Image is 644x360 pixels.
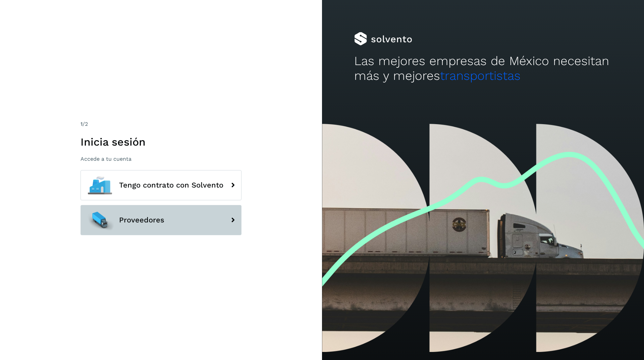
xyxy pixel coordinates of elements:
span: Tengo contrato con Solvento [119,181,223,189]
div: /2 [80,120,241,128]
span: transportistas [440,68,521,83]
button: Proveedores [80,205,241,235]
span: Proveedores [119,216,164,224]
h1: Inicia sesión [80,136,241,148]
span: 1 [80,121,83,127]
button: Tengo contrato con Solvento [80,170,241,200]
h2: Las mejores empresas de México necesitan más y mejores [354,54,612,84]
p: Accede a tu cuenta [80,156,241,162]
